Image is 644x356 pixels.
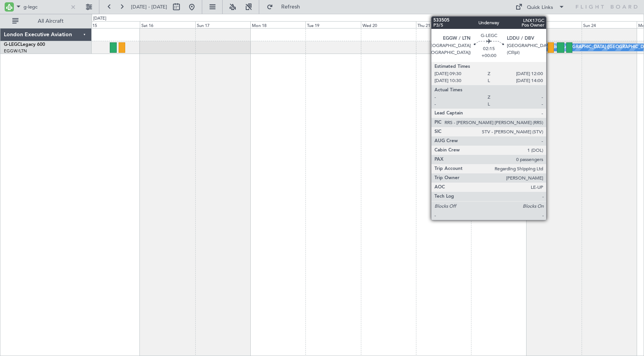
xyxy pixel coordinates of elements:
[471,21,526,28] div: Fri 22
[305,21,361,28] div: Tue 19
[85,21,140,28] div: Fri 15
[4,42,45,47] a: G-LEGCLegacy 600
[23,1,68,13] input: A/C (Reg. or Type)
[361,21,416,28] div: Wed 20
[4,42,20,47] span: G-LEGC
[512,1,569,13] button: Quick Links
[416,21,471,28] div: Thu 21
[4,48,27,54] a: EGGW/LTN
[582,21,637,28] div: Sun 24
[131,3,167,10] span: [DATE] - [DATE]
[527,4,553,12] div: Quick Links
[20,18,81,24] span: All Aircraft
[93,15,106,22] div: [DATE]
[263,1,309,13] button: Refresh
[195,21,250,28] div: Sun 17
[8,15,84,27] button: All Aircraft
[275,4,307,10] span: Refresh
[140,21,195,28] div: Sat 16
[250,21,305,28] div: Mon 18
[527,21,582,28] div: Sat 23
